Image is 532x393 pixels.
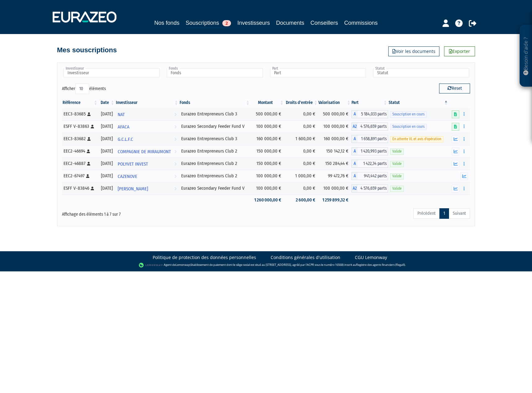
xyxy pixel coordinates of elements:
[351,97,388,108] th: Part: activer pour trier la colonne par ordre croissant
[115,182,179,195] a: [PERSON_NAME]
[115,120,179,133] a: AFACA
[251,195,285,205] td: 1 260 000,00 €
[181,111,248,117] div: Eurazeo Entrepreneurs Club 3
[115,97,179,108] th: Investisseur: activer pour trier la colonne par ordre croissant
[53,11,116,23] img: 1732889491-logotype_eurazeo_blanc_rvb.png
[390,136,443,142] span: En attente VL et avis d'opération
[284,145,318,158] td: 0,00 €
[390,149,404,154] span: Valide
[174,121,177,133] i: Voir l'investisseur
[318,170,351,182] td: 99 472,76 €
[62,97,98,108] th: Référence : activer pour trier la colonne par ordre croissant
[153,254,256,261] a: Politique de protection des données personnelles
[139,262,163,268] img: logo-lemonway.png
[284,97,318,108] th: Droits d'entrée: activer pour trier la colonne par ordre croissant
[251,120,285,133] td: 100 000,00 €
[318,145,351,158] td: 150 142,12 €
[62,84,106,94] label: Afficher éléments
[57,46,117,54] h4: Mes souscriptions
[344,19,378,27] a: Commissions
[174,134,177,145] i: Voir l'investisseur
[63,160,96,167] div: EEC2-46887
[118,146,171,158] span: COMPAGNIE DE MIRAUMONT
[358,110,388,118] span: 5 184,033 parts
[318,133,351,145] td: 160 000,00 €
[222,20,231,26] span: 2
[100,185,113,192] div: [DATE]
[100,148,113,154] div: [DATE]
[87,149,90,153] i: [Français] Personne physique
[351,184,358,192] span: A2
[185,19,231,28] a: Souscriptions2
[118,109,125,120] span: NAT
[87,137,91,141] i: [Français] Personne physique
[439,84,470,93] button: Reset
[75,84,89,94] select: Afficheréléments
[174,109,177,120] i: Voir l'investisseur
[388,46,439,56] a: Voir les documents
[351,147,358,155] span: A
[276,19,304,27] a: Documents
[63,148,96,154] div: EEC2-46694
[284,195,318,205] td: 2 600,00 €
[181,136,248,142] div: Eurazeo Entrepreneurs Club 3
[318,97,351,108] th: Valorisation: activer pour trier la colonne par ordre croissant
[100,123,113,130] div: [DATE]
[87,112,91,116] i: [Français] Personne physique
[351,160,358,168] span: A
[318,195,351,205] td: 1 259 899,32 €
[251,145,285,158] td: 150 000,00 €
[237,19,270,27] a: Investisseurs
[390,186,404,192] span: Valide
[251,182,285,195] td: 100 000,00 €
[6,262,526,268] div: - Agent de (établissement de paiement dont le siège social est situé au [STREET_ADDRESS], agréé p...
[115,108,179,120] a: NAT
[284,133,318,145] td: 1 600,00 €
[62,208,227,218] div: Affichage des éléments 1 à 7 sur 7
[251,170,285,182] td: 100 000,00 €
[358,135,388,143] span: 1 658,891 parts
[174,171,177,182] i: Voir l'investisseur
[271,254,340,261] a: Conditions générales d'utilisation
[63,173,96,179] div: EEC2-67497
[174,183,177,195] i: Voir l'investisseur
[284,170,318,182] td: 1 000,00 €
[181,148,248,154] div: Eurazeo Entrepreneurs Club 2
[91,187,94,190] i: [Français] Personne physique
[351,135,358,143] span: A
[181,160,248,167] div: Eurazeo Entrepreneurs Club 2
[115,145,179,158] a: COMPAGNIE DE MIRAUMONT
[351,184,388,192] div: A2 - Eurazeo Secondary Feeder Fund V
[351,172,358,180] span: A
[318,120,351,133] td: 100 000,00 €
[318,108,351,120] td: 500 000,00 €
[100,160,113,167] div: [DATE]
[118,158,148,170] span: POLYVET INVEST
[181,123,248,130] div: Eurazeo Secondary Feeder Fund V
[358,160,388,168] span: 1 422,34 parts
[118,121,129,133] span: AFACA
[390,124,427,130] span: Souscription en cours
[318,158,351,170] td: 150 284,44 €
[318,182,351,195] td: 100 000,00 €
[63,111,96,117] div: EEC3-83685
[351,135,388,143] div: A - Eurazeo Entrepreneurs Club 3
[100,136,113,142] div: [DATE]
[390,111,427,117] span: Souscription en cours
[118,171,137,182] span: CAZENOVE
[176,263,190,267] a: Lemonway
[284,158,318,170] td: 0,00 €
[118,134,133,145] span: G.C.L.F.C
[115,133,179,145] a: G.C.L.F.C
[358,147,388,155] span: 1 420,993 parts
[115,158,179,170] a: POLYVET INVEST
[351,147,388,155] div: A - Eurazeo Entrepreneurs Club 2
[356,263,405,267] a: Registre des agents financiers (Regafi)
[351,123,388,131] div: A2 - Eurazeo Secondary Feeder Fund V
[351,160,388,168] div: A - Eurazeo Entrepreneurs Club 2
[91,125,94,128] i: [Français] Personne physique
[351,110,388,118] div: A - Eurazeo Entrepreneurs Club 3
[86,174,89,178] i: [Français] Personne physique
[355,254,387,261] a: CGU Lemonway
[174,158,177,170] i: Voir l'investisseur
